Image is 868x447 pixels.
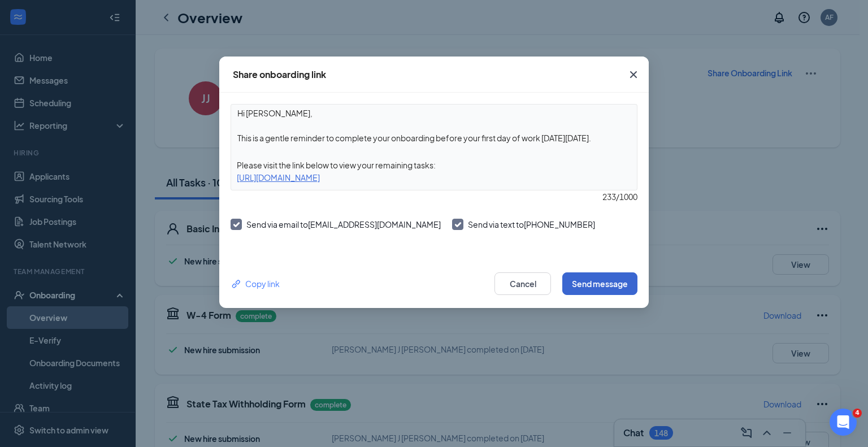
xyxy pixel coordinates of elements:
div: Please visit the link below to view your remaining tasks: [231,159,637,171]
button: Close [618,57,649,93]
div: [URL][DOMAIN_NAME] [231,171,637,184]
iframe: Intercom live chat [830,409,857,436]
button: Send message [562,272,637,295]
div: Copy link [231,277,280,290]
div: 233 / 1000 [231,190,637,203]
svg: Cross [627,68,640,81]
textarea: Hi [PERSON_NAME], This is a gentle reminder to complete your onboarding before your first day of ... [231,105,637,146]
button: Link Copy link [231,277,280,290]
span: Send via email to [EMAIL_ADDRESS][DOMAIN_NAME] [246,219,441,229]
div: Share onboarding link [233,68,326,81]
svg: Link [231,278,242,290]
button: Cancel [494,272,551,295]
span: Send via text to [PHONE_NUMBER] [468,219,595,229]
span: 4 [853,409,862,418]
